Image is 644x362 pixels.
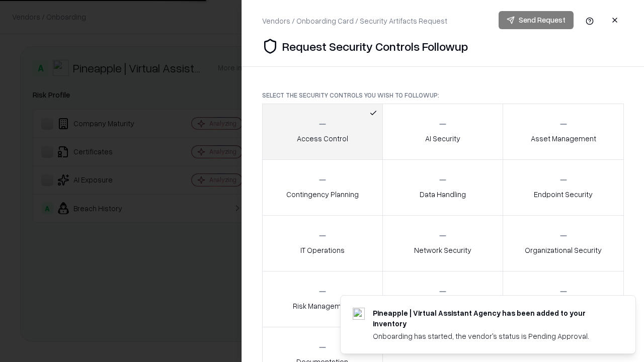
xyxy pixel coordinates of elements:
img: trypineapple.com [353,308,365,320]
button: Network Security [382,215,504,271]
p: Endpoint Security [534,189,593,200]
button: Access Control [262,104,383,160]
p: Asset Management [531,133,596,144]
button: Threat Management [503,271,624,327]
p: Data Handling [420,189,466,200]
p: Contingency Planning [286,189,359,200]
button: AI Security [382,104,504,160]
button: Contingency Planning [262,159,383,216]
div: Onboarding has started, the vendor's status is Pending Approval. [373,331,611,341]
p: Request Security Controls Followup [282,38,468,54]
p: Network Security [414,245,471,255]
p: Select the security controls you wish to followup: [262,91,624,100]
button: IT Operations [262,215,383,271]
p: Organizational Security [525,245,602,255]
button: Asset Management [503,104,624,160]
div: Vendors / Onboarding Card / Security Artifacts Request [262,16,447,26]
p: Risk Management [293,301,352,311]
button: Organizational Security [503,215,624,271]
button: Risk Management [262,271,383,327]
button: Security Incidents [382,271,504,327]
p: IT Operations [300,245,345,255]
button: Data Handling [382,159,504,216]
p: Access Control [297,133,348,144]
div: Pineapple | Virtual Assistant Agency has been added to your inventory [373,308,611,329]
p: AI Security [425,133,460,144]
button: Endpoint Security [503,159,624,216]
